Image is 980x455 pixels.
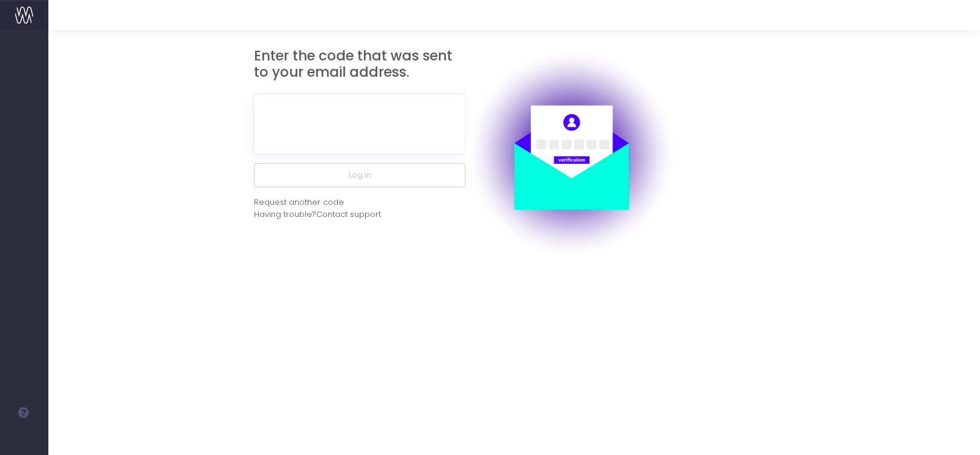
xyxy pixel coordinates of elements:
div: Having trouble? [254,208,466,221]
img: images/default_profile_image.png [15,431,33,449]
span: Contact support [316,208,381,221]
div: Request another code [254,196,344,208]
button: Log in [254,163,466,187]
img: auth.png [466,48,677,259]
h3: Enter the code that was sent to your email address. [254,48,466,81]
